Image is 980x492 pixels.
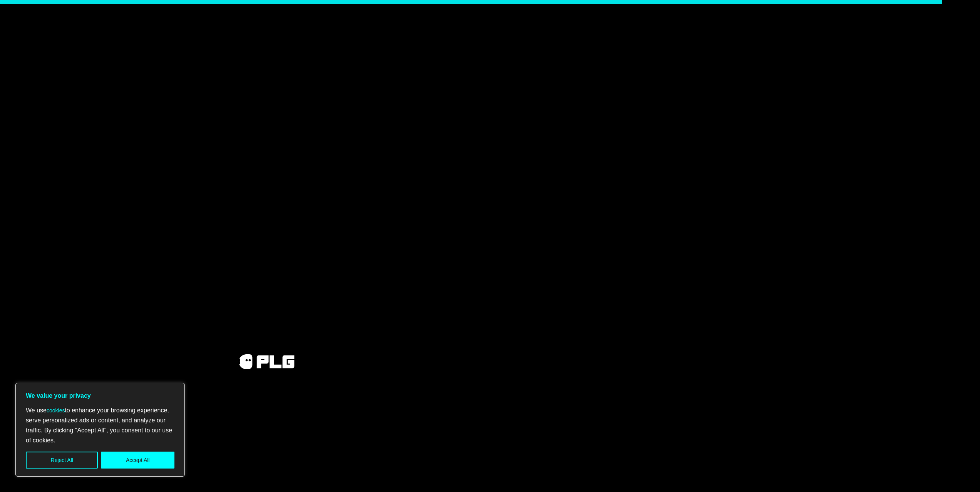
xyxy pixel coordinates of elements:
[26,405,174,445] p: We use to enhance your browsing experience, serve personalized ads or content, and analyze our tr...
[47,407,65,414] a: cookies
[238,353,295,370] a: PLG
[26,391,174,401] p: We value your privacy
[941,455,980,492] iframe: Chat Widget
[26,452,98,469] button: Reject All
[238,353,295,370] img: PLG logo
[15,383,185,477] div: We value your privacy
[101,452,174,469] button: Accept All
